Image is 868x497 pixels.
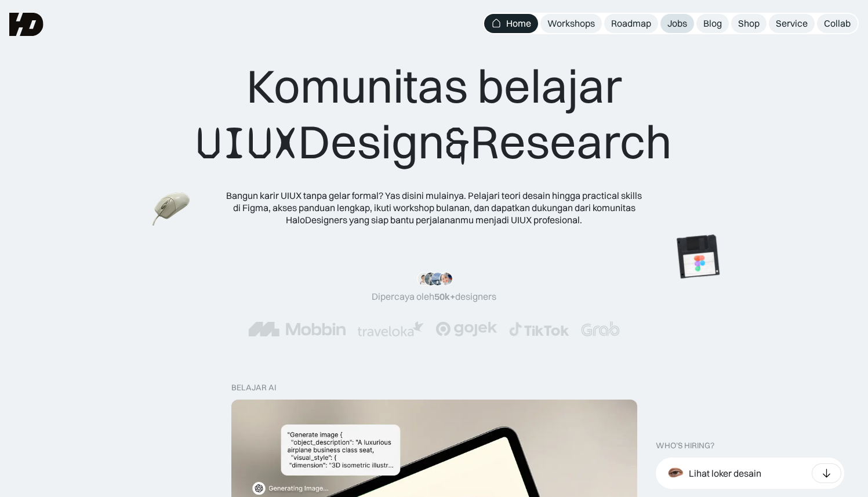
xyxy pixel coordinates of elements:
div: belajar ai [231,383,276,393]
a: Home [484,14,538,33]
span: 50k+ [434,291,455,302]
div: Bangun karir UIUX tanpa gelar formal? Yas disini mulainya. Pelajari teori desain hingga practical... [226,190,643,226]
div: Home [506,17,531,30]
div: Komunitas belajar Design Research [196,58,672,171]
a: Service [769,14,815,33]
div: Workshops [547,17,595,30]
a: Workshops [540,14,602,33]
div: Lihat loker desain [689,467,761,480]
div: WHO’S HIRING? [656,441,714,451]
div: Collab [824,17,851,30]
a: Roadmap [604,14,658,33]
div: Dipercaya oleh designers [372,291,496,303]
a: Collab [817,14,858,33]
a: Blog [696,14,729,33]
a: Shop [731,14,767,33]
a: Jobs [660,14,694,33]
div: Roadmap [611,17,651,30]
div: Shop [738,17,760,30]
div: Jobs [667,17,687,30]
span: & [445,115,470,171]
div: Blog [703,17,722,30]
span: UIUX [196,115,298,171]
div: Service [776,17,808,30]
